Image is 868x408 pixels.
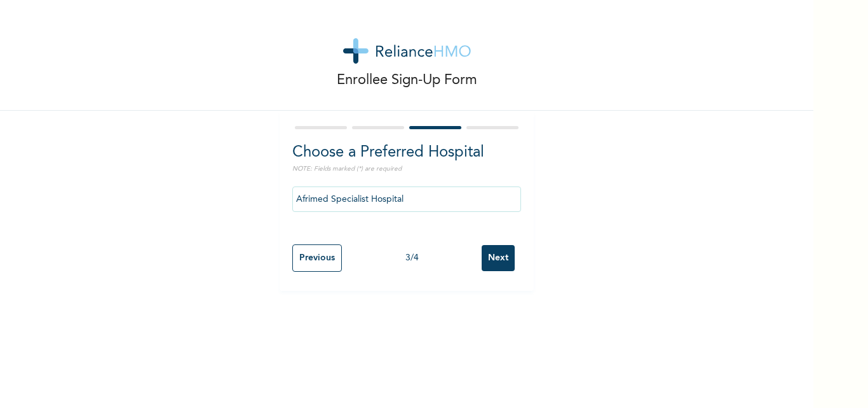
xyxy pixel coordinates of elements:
input: Previous [292,244,342,272]
input: Next [482,245,515,271]
img: logo [343,38,471,64]
p: NOTE: Fields marked (*) are required [292,164,521,174]
h2: Choose a Preferred Hospital [292,141,521,164]
p: Enrollee Sign-Up Form [337,70,477,91]
div: 3 / 4 [342,251,482,265]
input: Search by name, address or governorate [292,186,521,212]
